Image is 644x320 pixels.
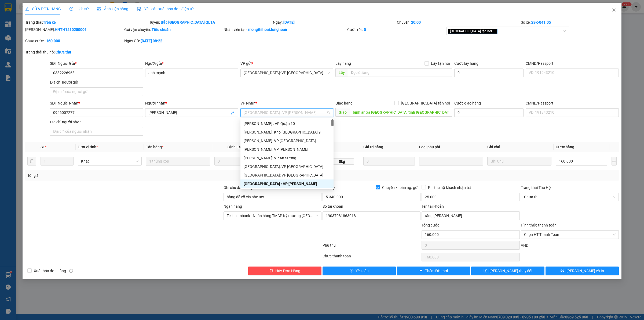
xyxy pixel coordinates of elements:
[244,172,330,178] div: [GEOGRAPHIC_DATA]: VP [GEOGRAPHIC_DATA]
[335,101,353,105] span: Giao hàng
[97,7,101,11] span: picture
[244,181,330,187] div: [GEOGRAPHIC_DATA] : VP [PERSON_NAME]
[323,267,396,275] button: exclamation-circleYêu cầu
[224,204,242,208] label: Ngân hàng
[364,27,366,32] b: 0
[69,269,73,273] span: info-circle
[419,269,423,273] span: plus
[380,185,420,190] span: Chuyển khoản ng. gửi
[46,39,60,43] b: 160.000
[244,164,330,170] div: [GEOGRAPHIC_DATA]: VP [GEOGRAPHIC_DATA]
[50,60,143,66] div: SĐT Người Gửi
[397,267,470,275] button: plusThêm ĐH mới
[149,19,273,25] div: Tuyến:
[612,157,617,166] button: plus
[454,108,524,117] input: Cước giao hàng
[454,69,524,77] input: Cước lấy hàng
[145,100,238,106] div: Người nhận
[240,171,334,179] div: Phú Yên: VP Tuy Hòa
[97,7,128,11] span: Ảnh kiện hàng
[493,30,495,33] span: close
[124,38,222,44] div: Ngày GD:
[146,157,210,166] input: VD: Bàn, Ghế
[50,79,143,85] div: Địa chỉ người gửi
[145,60,238,66] div: Người gửi
[322,242,421,252] div: Phụ thu
[347,27,445,33] div: Cước rồi :
[275,268,300,274] span: Hủy Đơn Hàng
[56,50,71,54] b: Chưa thu
[350,269,353,273] span: exclamation-circle
[521,185,619,190] div: Trạng thái Thu Hộ
[231,110,235,115] span: user-add
[240,145,334,154] div: Hồ Chí Minh: VP Bình Thạnh
[335,108,350,117] span: Giao
[50,87,143,96] input: Địa chỉ của người gửi
[448,29,497,34] span: [GEOGRAPHIC_DATA] tận nơi
[426,185,474,190] span: Phí thu hộ khách nhận trả
[244,69,330,77] span: Hà Nội: VP Tây Hồ
[526,100,619,106] div: CMND/Passport
[240,128,334,136] div: Hồ Chí Minh: Kho Thủ Đức & Quận 9
[124,27,222,33] div: Gói vận chuyển:
[244,146,330,152] div: [PERSON_NAME]: VP [PERSON_NAME]
[422,223,439,227] span: Tổng cước
[41,145,45,149] span: SL
[489,268,532,274] span: [PERSON_NAME] thay đổi
[363,157,415,166] input: 0
[524,193,616,201] span: Chưa thu
[422,204,444,208] label: Tên tài khoản
[224,27,346,33] div: Nhân viên tạo:
[323,211,420,220] input: Số tài khoản
[612,8,616,12] span: close
[137,7,193,11] span: Yêu cầu xuất hóa đơn điện tử
[55,27,87,32] b: HNTH1410250001
[484,269,487,273] span: save
[161,20,215,24] b: Bắc [GEOGRAPHIC_DATA] QL1A
[566,268,604,274] span: [PERSON_NAME] và In
[429,60,452,66] span: Lấy tận nơi
[50,119,143,125] div: Địa chỉ người nhận
[244,155,330,161] div: [PERSON_NAME]: VP An Sương
[521,243,528,247] span: VND
[244,109,330,117] span: Đà Nẵng : VP Thanh Khê
[224,193,321,201] input: Ghi chú đơn hàng
[69,7,89,11] span: Lịch sử
[25,38,123,44] div: Chưa cước :
[25,7,61,11] span: SỬA ĐƠN HÀNG
[81,157,138,165] span: Khác
[411,20,421,24] b: 20:00
[25,27,123,33] div: [PERSON_NAME]:
[43,20,56,24] b: Trên xe
[248,27,287,32] b: mongthihoai.longhoan
[25,7,29,11] span: edit
[152,27,171,32] b: Tiêu chuẩn
[485,142,553,152] th: Ghi chú
[335,61,351,66] span: Lấy hàng
[546,267,619,275] button: printer[PERSON_NAME] và In
[240,119,334,128] div: Hồ Chí Minh : VP Quận 10
[348,68,452,77] input: Dọc đường
[269,269,273,273] span: delete
[531,20,551,24] b: 29K-041.05
[322,253,421,263] div: Chưa thanh toán
[561,269,564,273] span: printer
[323,204,343,208] label: Số tài khoản
[454,101,481,105] label: Cước giao hàng
[335,68,348,77] span: Lấy
[356,268,369,274] span: Yêu cầu
[69,7,73,11] span: clock-circle
[399,100,452,106] span: [GEOGRAPHIC_DATA] tận nơi
[471,267,544,275] button: save[PERSON_NAME] thay đổi
[240,179,334,188] div: Đà Nẵng : VP Thanh Khê
[520,19,619,25] div: Số xe:
[78,145,98,149] span: Đơn vị tính
[27,157,36,166] button: delete
[350,108,452,117] input: Dọc đường
[240,154,334,162] div: Hồ Chí Minh: VP An Sương
[224,185,253,190] label: Ghi chú đơn hàng
[363,145,383,149] span: Giá trị hàng
[330,158,354,165] span: 0kg
[244,121,330,127] div: [PERSON_NAME] : VP Quận 10
[417,142,485,152] th: Loại phụ phí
